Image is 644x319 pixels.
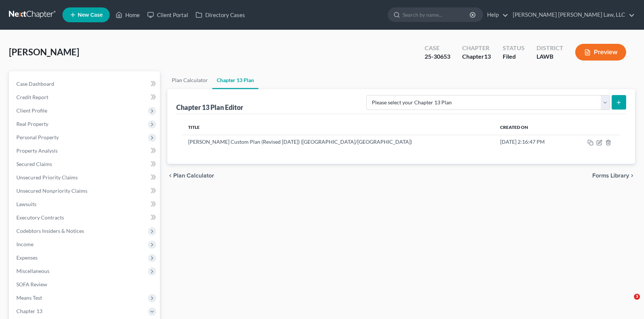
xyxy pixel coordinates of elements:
span: [PERSON_NAME] [9,46,79,57]
a: Help [483,8,508,22]
span: Means Test [16,294,42,301]
a: Unsecured Priority Claims [10,171,160,184]
span: 13 [484,53,491,60]
div: LAWB [537,52,563,61]
span: Executory Contracts [16,214,64,221]
button: Forms Library chevron_right [592,173,635,179]
span: Client Profile [16,107,47,114]
i: chevron_left [167,173,173,179]
span: Personal Property [16,134,59,140]
a: Case Dashboard [10,77,160,91]
span: Real Property [16,121,48,127]
span: Codebtors Insiders & Notices [16,228,84,234]
div: District [537,44,563,52]
span: 3 [634,294,640,300]
a: Unsecured Nonpriority Claims [10,184,160,198]
a: Property Analysis [10,144,160,157]
div: Chapter [462,52,491,61]
span: Lawsuits [16,201,36,207]
span: Chapter 13 [16,308,42,314]
span: Credit Report [16,94,48,100]
td: [DATE] 2:16:47 PM [494,135,569,149]
span: Expenses [16,254,38,261]
span: Miscellaneous [16,268,49,274]
a: [PERSON_NAME] [PERSON_NAME] Law, LLC [509,8,635,22]
a: Credit Report [10,91,160,104]
a: Client Portal [144,8,192,22]
td: [PERSON_NAME] Custom Plan (Revised [DATE]) ([GEOGRAPHIC_DATA]/[GEOGRAPHIC_DATA]) [182,135,494,149]
div: Status [503,44,525,52]
a: Chapter 13 Plan [212,71,258,89]
span: New Case [78,12,103,18]
span: Income [16,241,33,247]
span: Forms Library [592,173,629,179]
input: Search by name... [403,8,471,22]
th: Title [182,120,494,135]
button: Preview [575,44,626,61]
th: Created On [494,120,569,135]
button: chevron_left Plan Calculator [167,173,214,179]
span: SOFA Review [16,281,47,287]
a: Executory Contracts [10,211,160,224]
div: Case [425,44,450,52]
span: Plan Calculator [173,173,214,179]
span: Unsecured Nonpriority Claims [16,188,87,194]
a: Home [112,8,144,22]
span: Property Analysis [16,147,58,154]
a: SOFA Review [10,278,160,291]
a: Secured Claims [10,157,160,171]
div: Chapter [462,44,491,52]
div: Chapter 13 Plan Editor [176,103,243,112]
span: Case Dashboard [16,81,54,87]
div: 25-30653 [425,52,450,61]
a: Plan Calculator [167,71,212,89]
i: chevron_right [629,173,635,179]
iframe: Intercom live chat [619,294,637,312]
a: Directory Cases [192,8,249,22]
span: Unsecured Priority Claims [16,174,78,180]
div: Filed [503,52,525,61]
a: Lawsuits [10,198,160,211]
span: Secured Claims [16,161,52,167]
